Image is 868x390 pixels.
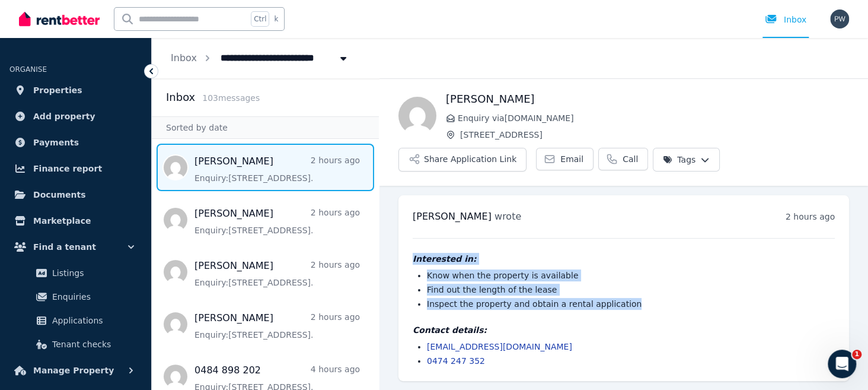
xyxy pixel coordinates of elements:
[623,153,638,165] span: Call
[830,9,849,28] img: Paul Williams
[33,188,86,202] span: Documents
[52,313,132,328] span: Applications
[14,309,137,332] a: Applications
[9,104,142,128] a: Add property
[786,212,835,221] time: 2 hours ago
[33,109,95,123] span: Add property
[52,290,132,304] span: Enquiries
[9,131,142,154] a: Payments
[413,253,835,265] h4: Interested in:
[14,285,137,309] a: Enquiries
[413,211,492,222] span: [PERSON_NAME]
[427,269,835,281] li: Know when the property is available
[33,363,114,378] span: Manage Property
[166,89,195,106] h2: Inbox
[202,93,260,103] span: 103 message s
[828,350,856,378] iframe: Intercom live chat
[194,259,360,288] a: [PERSON_NAME]2 hours agoEnquiry:[STREET_ADDRESS].
[427,342,572,351] a: [EMAIL_ADDRESS][DOMAIN_NAME]
[194,207,360,236] a: [PERSON_NAME]2 hours agoEnquiry:[STREET_ADDRESS].
[9,78,142,102] a: Properties
[494,211,521,222] span: wrote
[765,14,806,26] div: Inbox
[852,350,861,359] span: 1
[9,359,142,382] button: Manage Property
[9,209,142,233] a: Marketplace
[427,298,835,310] li: Inspect the property and obtain a rental application
[427,356,485,366] a: 0474 247 352
[560,153,583,165] span: Email
[33,83,82,97] span: Properties
[14,261,137,285] a: Listings
[33,240,96,254] span: Find a tenant
[194,154,360,184] a: [PERSON_NAME]2 hours agoEnquiry:[STREET_ADDRESS].
[398,148,526,172] button: Share Application Link
[33,214,91,228] span: Marketplace
[536,148,593,170] a: Email
[33,135,79,150] span: Payments
[398,97,436,135] img: Heidi Young
[194,311,360,341] a: [PERSON_NAME]2 hours agoEnquiry:[STREET_ADDRESS].
[152,116,379,139] div: Sorted by date
[413,324,835,336] h4: Contact details:
[274,14,278,24] span: k
[19,10,100,28] img: RentBetter
[171,52,197,64] a: Inbox
[52,266,132,280] span: Listings
[427,284,835,296] li: Find out the length of the lease
[14,332,137,356] a: Tenant checks
[9,183,142,207] a: Documents
[446,91,849,107] h1: [PERSON_NAME]
[251,11,269,27] span: Ctrl
[9,157,142,180] a: Finance report
[9,235,142,259] button: Find a tenant
[460,129,849,141] span: [STREET_ADDRESS]
[152,38,368,78] nav: Breadcrumb
[653,148,720,172] button: Tags
[52,337,132,351] span: Tenant checks
[9,65,47,74] span: ORGANISE
[598,148,648,170] a: Call
[33,161,102,176] span: Finance report
[663,154,695,166] span: Tags
[458,112,849,124] span: Enquiry via [DOMAIN_NAME]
